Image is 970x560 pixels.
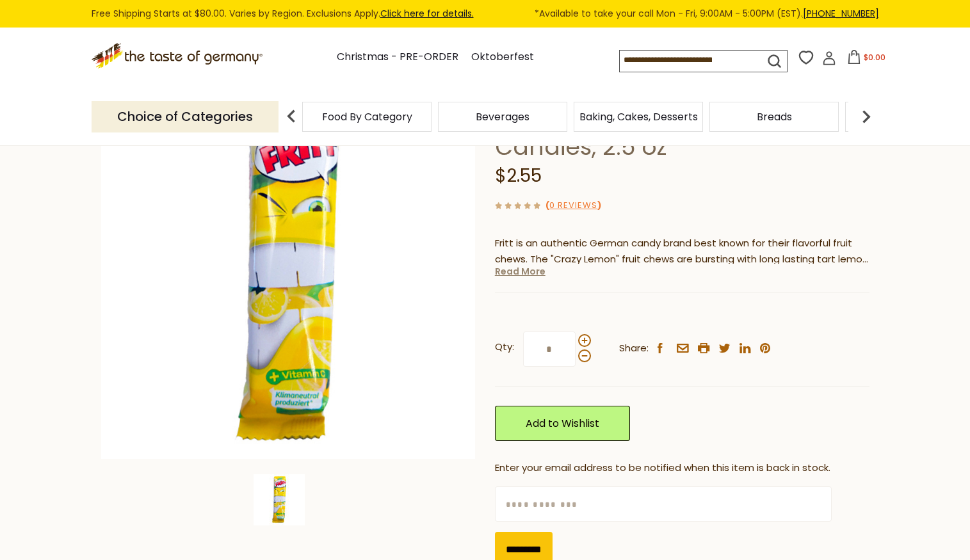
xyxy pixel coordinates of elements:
[535,6,879,21] span: *Available to take your call Mon - Fri, 9:00AM - 5:00PM (EST).
[546,199,601,211] span: ( )
[92,101,279,132] p: Choice of Categories
[619,340,649,356] span: Share:
[337,49,458,66] a: Christmas - PRE-ORDER
[579,112,698,122] a: Baking, Cakes, Desserts
[853,104,879,129] img: next arrow
[864,52,885,63] span: $0.00
[380,7,474,20] a: Click here for details.
[549,199,597,212] a: 0 Reviews
[495,460,869,476] div: Enter your email address to be notified when this item is back in stock.
[495,236,869,268] p: Fritt is an authentic German candy brand best known for their flavorful fruit chews. The "Crazy L...
[476,112,529,122] a: Beverages
[254,474,305,525] img: Fritt Crazy Lemon Fruit Chews
[495,406,630,441] a: Add to Wishlist
[92,6,879,21] div: Free Shipping Starts at $80.00. Varies by Region. Exclusions Apply.
[839,50,893,69] button: $0.00
[523,332,576,367] input: Qty:
[322,112,412,122] a: Food By Category
[101,84,476,459] img: Fritt Crazy Lemon Fruit Chews
[471,49,534,66] a: Oktoberfest
[495,265,546,278] a: Read More
[495,163,542,188] span: $2.55
[495,339,514,355] strong: Qty:
[757,112,792,122] a: Breads
[279,104,304,129] img: previous arrow
[803,7,879,20] a: [PHONE_NUMBER]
